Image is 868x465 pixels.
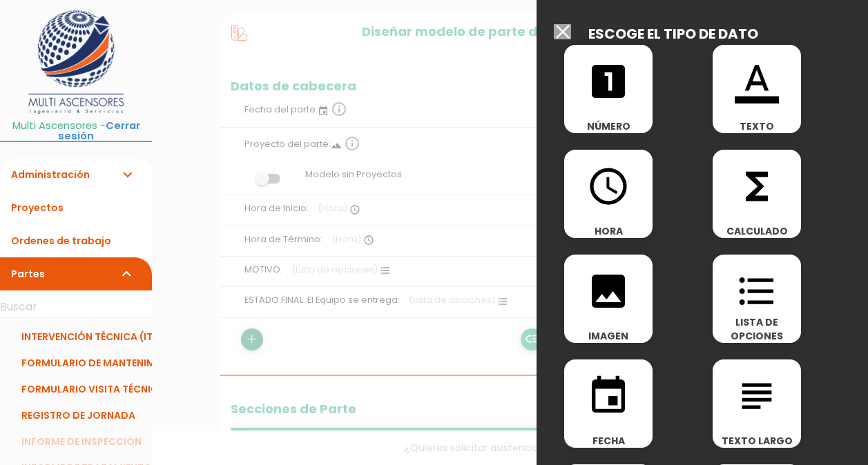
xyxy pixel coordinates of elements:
[586,374,630,418] i: event
[564,224,653,238] span: HORA
[735,374,779,418] i: subject
[735,164,779,208] i: functions
[735,59,779,103] i: format_color_text
[588,26,758,41] h2: ESCOGE EL TIPO DE DATO
[586,164,630,208] i: access_time
[564,434,653,448] span: FECHA
[564,119,653,133] span: NÚMERO
[586,59,630,103] i: looks_one
[713,119,801,133] span: TEXTO
[586,269,630,313] i: image
[713,224,801,238] span: CALCULADO
[735,269,779,313] i: format_list_bulleted
[713,434,801,448] span: TEXTO LARGO
[713,315,801,343] span: LISTA DE OPCIONES
[564,329,653,343] span: IMAGEN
